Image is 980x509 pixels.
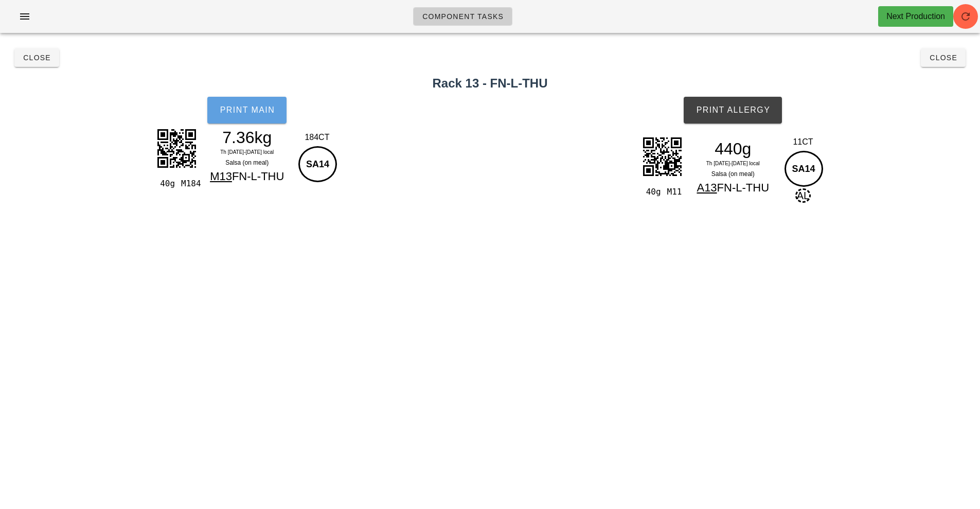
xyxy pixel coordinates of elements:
[298,146,337,182] div: SA14
[296,131,338,144] div: 184CT
[642,185,663,199] div: 40g
[202,130,292,145] div: 7.36kg
[151,122,202,174] img: 0GGgBBPjmyVtsAAAAASUVORK5CYII=
[23,54,51,62] span: Close
[219,106,275,115] span: Print Main
[156,177,177,190] div: 40g
[921,48,966,67] button: Close
[697,181,717,194] span: A13
[688,169,778,179] div: Salsa (on meal)
[413,7,512,26] a: Component Tasks
[688,141,778,156] div: 440g
[207,97,287,124] button: Print Main
[795,188,811,203] span: AL
[6,74,974,93] h2: Rack 13 - FN-L-THU
[717,181,769,194] span: FN-L-THU
[210,170,232,183] span: M13
[929,54,957,62] span: Close
[14,48,59,67] button: Close
[663,185,684,199] div: M11
[684,97,782,124] button: Print Allergy
[220,149,274,155] span: Th [DATE]-[DATE] local
[696,106,770,115] span: Print Allergy
[782,136,825,148] div: 11CT
[636,131,688,182] img: KCunZN6gOxDYKup96WTlUPIsBoIISFkGALD0olCQsgwBIalE4WEkGEIDEsnCgkhwxAYls5fdC5KPiRnvj8AAAAASUVORK5CYII=
[785,151,823,187] div: SA14
[177,177,198,190] div: M184
[232,170,284,183] span: FN-L-THU
[422,12,504,21] span: Component Tasks
[706,161,760,166] span: Th [DATE]-[DATE] local
[886,10,945,23] div: Next Production
[202,157,292,168] div: Salsa (on meal)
